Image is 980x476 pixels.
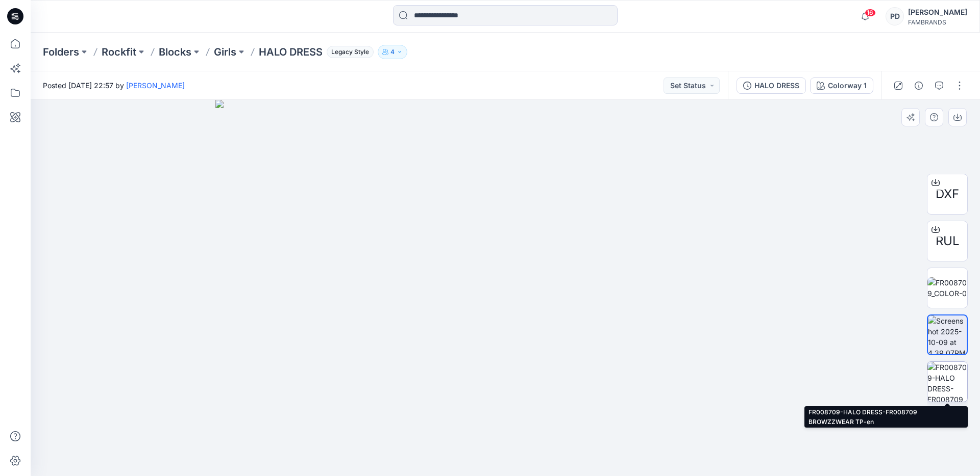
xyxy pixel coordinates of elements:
[102,45,136,59] a: Rockfit
[737,77,806,94] button: HALO DRESS
[214,45,236,59] a: Girls
[754,80,799,91] div: HALO DRESS
[126,81,185,90] a: [PERSON_NAME]
[828,80,867,91] div: Colorway 1
[936,185,959,203] span: DXF
[327,46,374,58] span: Legacy Style
[927,362,967,402] img: FR008709-HALO DRESS-FR008709 BROWZZWEAR TP-en
[215,100,795,476] img: eyJhbGciOiJIUzI1NiIsImtpZCI6IjAiLCJzbHQiOiJzZXMiLCJ0eXAiOiJKV1QifQ.eyJkYXRhIjp7InR5cGUiOiJzdG9yYW...
[43,45,79,59] a: Folders
[378,45,407,59] button: 4
[927,277,967,299] img: FR008709_COLOR-0
[43,80,185,91] span: Posted [DATE] 22:57 by
[323,45,374,59] button: Legacy Style
[865,9,876,17] span: 16
[911,77,927,94] button: Details
[886,7,904,25] div: PD
[908,18,967,26] div: FAMBRANDS
[259,45,323,59] p: HALO DRESS
[810,77,873,94] button: Colorway 1
[908,6,967,18] div: [PERSON_NAME]
[159,45,191,59] a: Blocks
[390,46,395,58] p: 4
[936,232,960,250] span: RUL
[928,315,967,354] img: Screenshot 2025-10-09 at 4.39.07PM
